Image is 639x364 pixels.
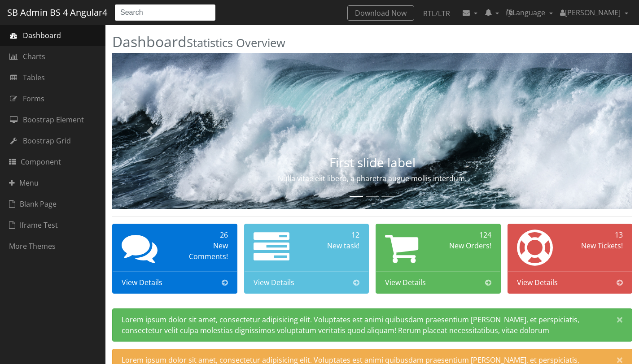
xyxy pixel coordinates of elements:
span: View Details [385,277,426,288]
div: New task! [310,240,359,251]
a: Download Now [347,5,414,21]
div: New Orders! [442,240,491,251]
span: View Details [122,277,162,288]
div: Lorem ipsum dolor sit amet, consectetur adipisicing elit. Voluptates est animi quibusdam praesent... [112,308,632,342]
h3: First slide label [190,156,554,169]
a: Language [503,4,556,22]
div: 124 [442,230,491,240]
a: RTL/LTR [416,5,457,22]
div: 12 [310,230,359,240]
div: 13 [573,230,623,240]
p: Nulla vitae elit libero, a pharetra augue mollis interdum. [190,173,554,184]
img: Random first slide [112,53,632,209]
span: View Details [517,277,558,288]
div: New Tickets! [573,240,623,251]
div: New Comments! [178,240,228,262]
span: × [617,313,623,325]
span: View Details [254,277,294,288]
h2: Dashboard [112,34,632,49]
button: Close [608,309,632,330]
span: Menu [9,178,39,188]
small: Statistics Overview [187,35,285,51]
a: [PERSON_NAME] [556,4,632,22]
div: 26 [178,230,228,240]
input: Search [114,4,216,21]
a: SB Admin BS 4 Angular4 [7,4,107,21]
